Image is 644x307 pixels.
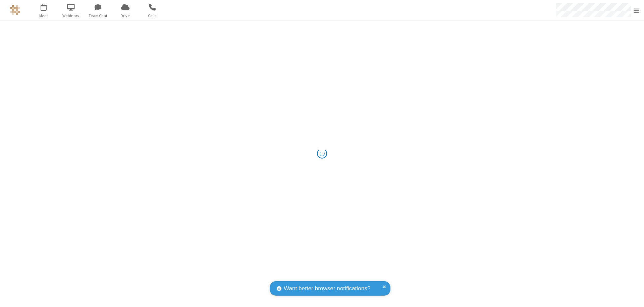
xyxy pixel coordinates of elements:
[140,13,165,19] span: Calls
[31,13,56,19] span: Meet
[10,5,20,15] img: QA Selenium DO NOT DELETE OR CHANGE
[58,13,84,19] span: Webinars
[113,13,138,19] span: Drive
[86,13,111,19] span: Team Chat
[284,284,370,293] span: Want better browser notifications?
